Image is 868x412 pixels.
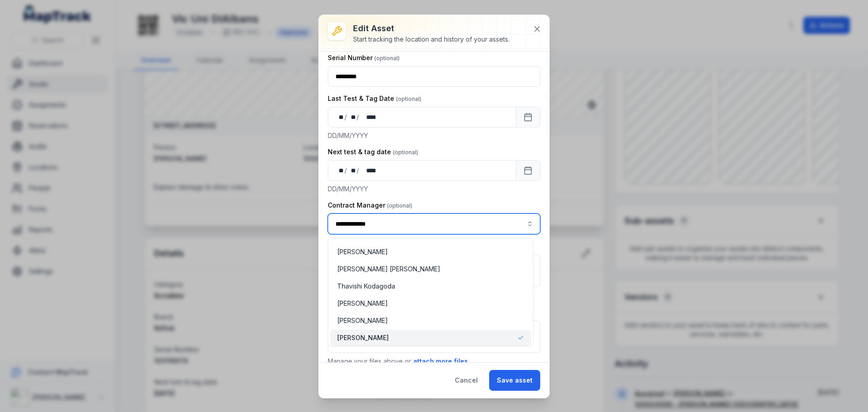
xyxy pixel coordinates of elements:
span: [PERSON_NAME] [337,333,389,342]
span: Thavishi Kodagoda [337,282,395,291]
span: [PERSON_NAME] [PERSON_NAME] [337,265,440,274]
span: [PERSON_NAME] [337,247,388,256]
span: [PERSON_NAME] [337,316,388,325]
input: asset-edit:cf[3efdffd9-f055-49d9-9a65-0e9f08d77abc]-label [328,213,540,234]
span: [PERSON_NAME] [337,299,388,308]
